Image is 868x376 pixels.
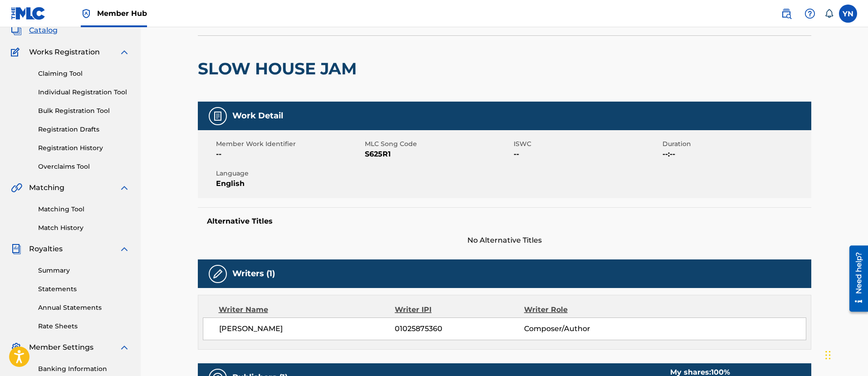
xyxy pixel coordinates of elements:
[38,125,130,134] a: Registration Drafts
[232,269,275,279] h5: Writers (1)
[11,25,22,36] img: Catalog
[365,139,511,149] span: MLC Song Code
[38,205,130,214] a: Matching Tool
[395,304,524,315] div: Writer IPI
[524,304,642,315] div: Writer Role
[514,139,660,149] span: ISWC
[212,269,223,279] img: Writers
[11,182,22,193] img: Matching
[824,9,834,18] div: Notifications
[804,8,815,19] img: help
[38,322,130,331] a: Rate Sheets
[119,244,130,254] img: expand
[38,69,130,78] a: Claiming Tool
[823,332,868,376] div: チャットウィジェット
[29,47,100,58] span: Works Registration
[524,323,642,334] span: Composer/Author
[216,139,363,149] span: Member Work Identifier
[777,5,795,23] a: Public Search
[38,284,130,294] a: Statements
[839,5,857,23] div: User Menu
[216,169,363,178] span: Language
[38,106,130,116] a: Bulk Registration Tool
[29,342,93,353] span: Member Settings
[232,111,283,121] h5: Work Detail
[29,244,63,254] span: Royalties
[823,332,868,376] iframe: Chat Widget
[38,303,130,313] a: Annual Statements
[781,8,792,19] img: search
[825,342,831,369] div: ドラッグ
[38,364,130,374] a: Banking Information
[11,47,23,58] img: Works Registration
[11,7,46,20] img: MLC Logo
[38,143,130,153] a: Registration History
[395,323,524,334] span: 01025875360
[119,182,130,193] img: expand
[38,162,130,171] a: Overclaims Tool
[38,223,130,233] a: Match History
[212,111,223,122] img: Work Detail
[119,47,130,58] img: expand
[38,88,130,97] a: Individual Registration Tool
[81,8,92,19] img: Top Rightsholder
[514,149,660,160] span: --
[365,149,511,160] span: S625R1
[29,182,64,193] span: Matching
[216,178,363,189] span: English
[801,5,819,23] div: Help
[11,342,22,353] img: Member Settings
[11,244,22,254] img: Royalties
[662,139,809,149] span: Duration
[198,235,811,246] span: No Alternative Titles
[662,149,809,160] span: --:--
[97,8,147,19] span: Member Hub
[119,342,130,353] img: expand
[219,304,395,315] div: Writer Name
[29,25,58,36] span: Catalog
[38,266,130,275] a: Summary
[11,25,58,36] a: CatalogCatalog
[216,149,363,160] span: --
[198,59,361,79] h2: SLOW HOUSE JAM
[207,217,802,226] h5: Alternative Titles
[219,323,395,334] span: [PERSON_NAME]
[843,242,868,315] iframe: Resource Center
